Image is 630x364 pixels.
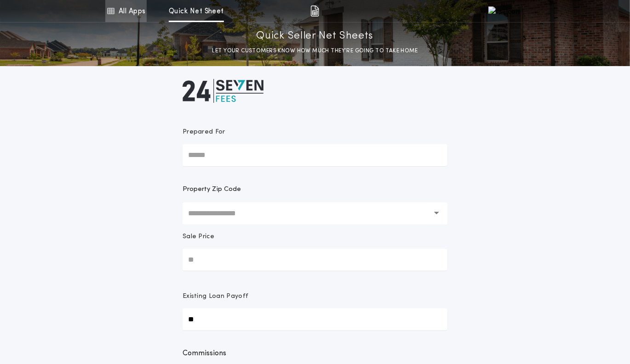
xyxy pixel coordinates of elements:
input: Existing Loan Payoff [183,308,447,330]
p: Quick Seller Net Sheets [257,29,374,44]
input: Sale Price [183,249,447,271]
img: vs-icon [488,6,520,16]
p: Sale Price [183,232,214,241]
p: LET YOUR CUSTOMERS KNOW HOW MUCH THEY’RE GOING TO TAKE HOME [212,46,418,56]
p: Prepared For [183,128,225,137]
label: Property Zip Code [183,184,241,195]
img: logo [183,79,263,103]
img: img [310,6,319,17]
span: Commissions [183,348,447,359]
p: Existing Loan Payoff [183,292,248,301]
input: Prepared For [183,144,447,166]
